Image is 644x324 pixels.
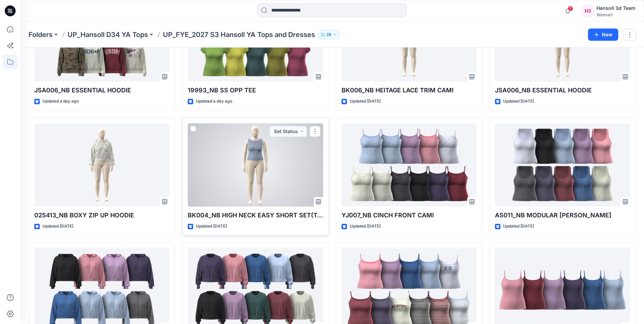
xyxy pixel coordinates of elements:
[318,30,340,39] button: 28
[495,123,630,206] a: AS011_NB MODULAR TAMI
[503,223,534,230] p: Updated [DATE]
[68,30,148,39] a: UP_Hansoll D34 YA Tops
[326,31,331,38] p: 28
[495,86,630,95] p: JSA006_NB ESSENTIAL HOODIE
[196,223,227,230] p: Updated [DATE]
[188,86,323,95] p: 19993_NB SS OPP TEE
[34,123,169,206] a: 025413_NB BOXY ZIP UP HOODIE
[188,211,323,220] p: BK004_NB HIGH NECK EASY SHORT SET(TOP)
[188,123,323,206] a: BK004_NB HIGH NECK EASY SHORT SET(TOP)
[34,86,169,95] p: JSA006_NB ESSENTIAL HOODIE
[350,98,381,105] p: Updated [DATE]
[568,6,573,11] span: 7
[42,98,79,105] p: Updated a day ago
[34,211,169,220] p: 025413_NB BOXY ZIP UP HOODIE
[495,211,630,220] p: AS011_NB MODULAR [PERSON_NAME]
[163,30,315,39] p: UP_FYE_2027 S3 Hansoll YA Tops and Dresses
[350,223,381,230] p: Updated [DATE]
[596,12,636,17] div: Walmart
[596,4,636,12] div: Hansoll 3d Team
[196,98,232,105] p: Updated a day ago
[42,223,73,230] p: Updated [DATE]
[582,5,594,17] div: H3
[503,98,534,105] p: Updated [DATE]
[29,30,53,39] a: Folders
[342,86,477,95] p: BK006_NB HEITAGE LACE TRIM CAMI
[588,29,618,41] button: New
[342,211,477,220] p: YJ007_NB CINCH FRONT CAMI
[342,123,477,206] a: YJ007_NB CINCH FRONT CAMI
